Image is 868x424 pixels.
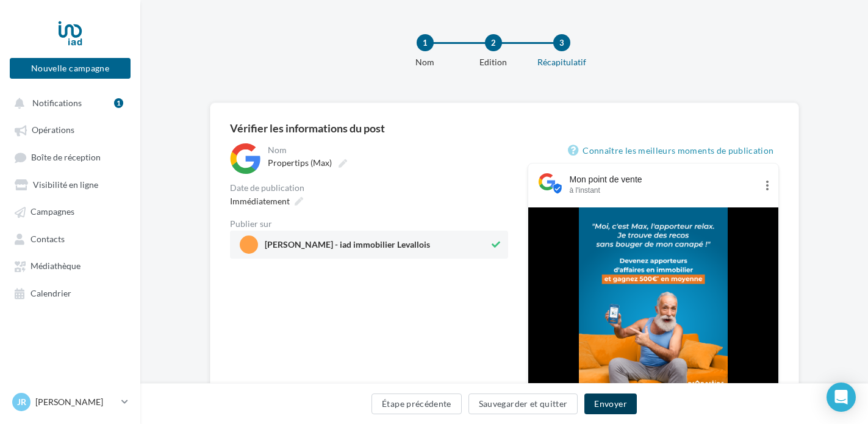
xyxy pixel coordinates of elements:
a: Connaître les meilleurs moments de publication [568,143,778,158]
img: Post - Des recos sans bouger de mon canapé [579,207,728,393]
div: Date de publication [230,184,508,192]
span: Médiathèque [30,261,81,271]
button: Notifications 1 [7,92,128,113]
span: Campagnes [30,207,74,217]
div: 1 [417,34,434,51]
span: Visibilité en ligne [33,179,98,190]
span: Jr [17,396,26,408]
button: Sauvegarder et quitter [468,393,578,414]
a: Opérations [7,118,133,140]
div: à l'instant [570,185,756,195]
span: Boîte de réception [31,152,101,162]
span: Opérations [32,125,74,135]
div: Mon point de vente [570,173,756,185]
a: Campagnes [7,200,133,222]
div: Nom [268,146,506,154]
div: Publier sur [230,220,508,228]
span: Immédiatement [230,196,290,206]
div: 1 [114,98,123,108]
div: Open Intercom Messenger [827,383,856,412]
button: Étape précédente [371,393,462,414]
span: Calendrier [30,288,71,298]
a: Calendrier [7,282,133,304]
div: Edition [454,56,533,68]
div: Récapitulatif [523,56,601,68]
a: Visibilité en ligne [7,173,133,195]
a: Contacts [7,228,133,250]
span: Contacts [30,234,65,244]
a: Jr [PERSON_NAME] [10,390,131,414]
span: [PERSON_NAME] - iad immobilier Levallois [265,240,430,254]
a: Boîte de réception [7,146,133,168]
div: 2 [485,34,502,51]
div: Nom [386,56,464,68]
button: Nouvelle campagne [10,58,131,79]
span: Notifications [32,98,82,108]
div: Vérifier les informations du post [230,123,779,134]
div: 3 [553,34,570,51]
a: Médiathèque [7,254,133,276]
button: Envoyer [584,393,636,414]
p: [PERSON_NAME] [35,396,117,408]
span: Propertips (Max) [268,157,332,168]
